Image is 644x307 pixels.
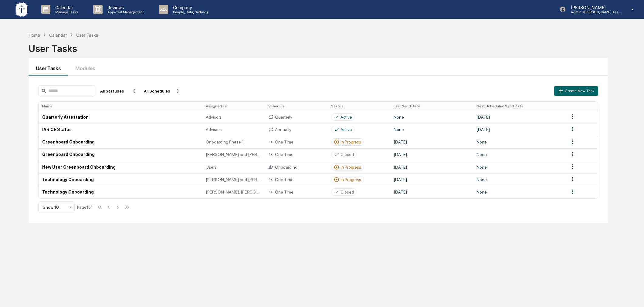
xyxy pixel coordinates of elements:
th: Next Scheduled Send Date [473,102,566,111]
div: In Progress [341,140,361,144]
p: Admin • [PERSON_NAME] Asset Management LLC [566,10,622,14]
div: Active [341,127,352,132]
p: Reviews [103,5,147,10]
div: Onboarding [268,164,324,170]
div: One Time [268,139,324,145]
td: [DATE] [473,111,566,123]
td: Technology Onboarding [39,173,202,186]
th: Last Send Date [390,102,473,111]
div: One Time [268,189,324,195]
iframe: Open customer support [625,287,641,303]
p: People, Data, Settings [168,10,211,14]
p: Calendar [50,5,81,10]
button: User Tasks [29,58,68,76]
img: logo [15,1,29,18]
td: None [473,148,566,161]
td: [DATE] [390,173,473,186]
span: [PERSON_NAME] and [PERSON_NAME] Onboarding [206,177,261,182]
div: User Tasks [29,38,608,54]
p: Approval Management [103,10,147,14]
p: [PERSON_NAME] [566,5,622,10]
div: Calendar [49,32,67,38]
p: Manage Tasks [50,10,81,14]
td: None [390,111,473,123]
th: Status [327,102,390,111]
td: None [473,136,566,148]
td: [DATE] [390,136,473,148]
button: Create New Task [554,86,598,96]
span: Users [206,165,217,170]
span: Advisors [206,115,222,120]
td: IAR CE Status [39,123,202,136]
td: None [473,173,566,186]
td: [DATE] [390,148,473,161]
div: Closed [341,152,354,157]
span: Advisors [206,127,222,132]
div: User Tasks [76,32,98,38]
div: Page 1 of 1 [77,205,94,210]
div: In Progress [341,165,361,170]
th: Schedule [265,102,327,111]
th: Name [39,102,202,111]
td: None [390,123,473,136]
td: New User Greenboard Onboarding [39,161,202,173]
div: Closed [341,190,354,194]
div: Quarterly [268,114,324,120]
button: Modules [68,58,102,76]
td: None [473,186,566,198]
div: Active [341,115,352,120]
div: All Statuses [98,86,139,96]
div: Home [29,32,40,38]
td: [DATE] [390,186,473,198]
div: One Time [268,177,324,182]
td: Greenboard Onboarding [39,148,202,161]
div: All Schedules [141,86,183,96]
td: [DATE] [390,161,473,173]
div: One Time [268,152,324,157]
div: In Progress [341,177,361,182]
td: Technology Onboarding [39,186,202,198]
td: None [473,161,566,173]
span: [PERSON_NAME], [PERSON_NAME], [PERSON_NAME] Onboard [206,190,261,194]
span: Onboarding Phase 1 [206,140,244,144]
td: [DATE] [473,123,566,136]
th: Assigned To [202,102,265,111]
span: [PERSON_NAME] and [PERSON_NAME] Onboarding [206,152,261,157]
td: Greenboard Onboarding [39,136,202,148]
p: Company [168,5,211,10]
td: Quarterly Attestation [39,111,202,123]
div: Annually [268,127,324,132]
